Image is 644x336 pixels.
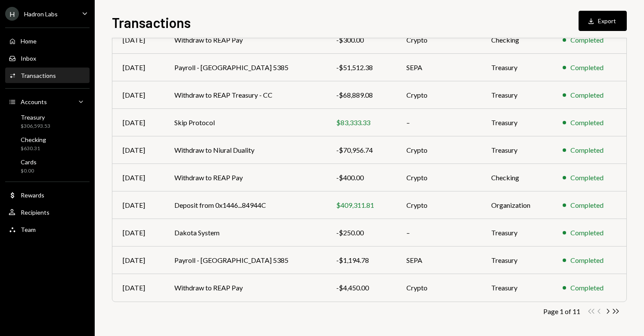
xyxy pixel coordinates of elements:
div: Completed [570,117,604,128]
td: Withdraw to REAP Pay [164,164,326,191]
div: [DATE] [123,35,154,45]
div: $0.00 [21,167,37,175]
td: Withdraw to REAP Pay [164,274,326,302]
a: Accounts [5,94,90,109]
div: Completed [570,255,604,265]
a: Cards$0.00 [5,156,90,176]
td: Withdraw to REAP Treasury - CC [164,81,326,109]
td: Treasury [481,274,553,302]
td: Treasury [481,136,553,164]
div: $306,593.53 [21,123,50,130]
td: SEPA [396,54,481,81]
a: Checking$630.31 [5,133,90,154]
td: – [396,219,481,247]
div: -$51,512.38 [336,62,386,73]
div: Transactions [21,72,56,79]
td: Payroll - [GEOGRAPHIC_DATA] 5385 [164,247,326,274]
td: Organization [481,191,553,219]
div: -$300.00 [336,35,386,45]
div: -$68,889.08 [336,90,386,100]
div: Completed [570,62,604,73]
div: Rewards [21,191,44,199]
div: -$1,194.78 [336,255,386,265]
div: Hadron Labs [24,10,58,18]
div: H [5,7,19,21]
button: Export [579,11,627,31]
a: Rewards [5,187,90,203]
div: [DATE] [123,117,154,128]
div: Completed [570,90,604,100]
div: $630.31 [21,145,46,152]
div: -$70,956.74 [336,145,386,155]
td: Crypto [396,274,481,302]
td: Withdraw to Niural Duality [164,136,326,164]
a: Team [5,222,90,237]
div: [DATE] [123,173,154,183]
td: Withdraw to REAP Pay [164,26,326,54]
a: Treasury$306,593.53 [5,111,90,132]
td: Crypto [396,191,481,219]
td: Crypto [396,136,481,164]
td: Crypto [396,164,481,191]
td: Deposit from 0x1446...84944C [164,191,326,219]
div: Inbox [21,55,36,62]
div: [DATE] [123,228,154,238]
td: Crypto [396,26,481,54]
div: Home [21,37,37,45]
td: Treasury [481,109,553,136]
div: [DATE] [123,200,154,210]
h1: Transactions [112,14,191,31]
td: Crypto [396,81,481,109]
td: SEPA [396,247,481,274]
div: [DATE] [123,145,154,155]
div: Completed [570,35,604,45]
td: Skip Protocol [164,109,326,136]
td: Checking [481,26,553,54]
td: Treasury [481,81,553,109]
div: Completed [570,228,604,238]
div: -$4,450.00 [336,283,386,293]
a: Inbox [5,50,90,66]
div: [DATE] [123,283,154,293]
td: Payroll - [GEOGRAPHIC_DATA] 5385 [164,54,326,81]
a: Recipients [5,204,90,220]
div: [DATE] [123,62,154,73]
div: Completed [570,200,604,210]
div: [DATE] [123,90,154,100]
div: Completed [570,173,604,183]
div: Accounts [21,98,47,105]
td: Checking [481,164,553,191]
a: Transactions [5,68,90,83]
div: [DATE] [123,255,154,265]
div: -$250.00 [336,228,386,238]
td: – [396,109,481,136]
div: Completed [570,283,604,293]
td: Treasury [481,219,553,247]
div: Recipients [21,209,50,216]
div: Checking [21,136,46,143]
div: Cards [21,158,37,166]
div: Completed [570,145,604,155]
div: Treasury [21,114,50,121]
div: -$400.00 [336,173,386,183]
div: Page 1 of 11 [543,307,580,315]
div: $409,311.81 [336,200,386,210]
div: Team [21,226,36,233]
div: $83,333.33 [336,117,386,128]
td: Treasury [481,54,553,81]
td: Treasury [481,247,553,274]
a: Home [5,33,90,49]
td: Dakota System [164,219,326,247]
